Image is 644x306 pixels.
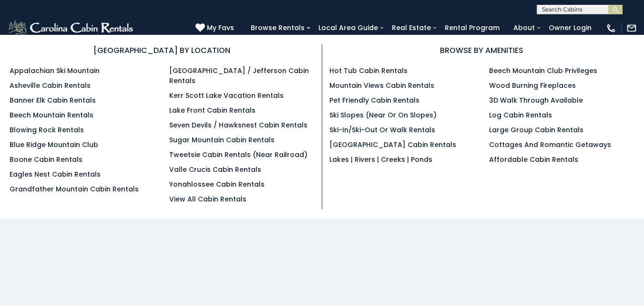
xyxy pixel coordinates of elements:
[329,44,635,56] h3: BROWSE BY AMENITIES
[10,66,100,75] a: Appalachian Ski Mountain
[440,21,504,35] a: Rental Program
[544,21,596,35] a: Owner Login
[10,184,139,194] a: Grandfather Mountain Cabin Rentals
[329,125,435,135] a: Ski-in/Ski-Out or Walk Rentals
[329,81,434,90] a: Mountain Views Cabin Rentals
[489,95,583,105] a: 3D Walk Through Available
[10,44,315,56] h3: [GEOGRAPHIC_DATA] BY LOCATION
[10,95,96,105] a: Banner Elk Cabin Rentals
[10,155,82,164] a: Boone Cabin Rentals
[329,110,437,120] a: Ski Slopes (Near or On Slopes)
[169,150,307,159] a: Tweetsie Cabin Rentals (Near Railroad)
[489,110,552,120] a: Log Cabin Rentals
[10,140,98,149] a: Blue Ridge Mountain Club
[387,21,436,35] a: Real Estate
[329,66,408,75] a: Hot Tub Cabin Rentals
[10,125,84,135] a: Blowing Rock Rentals
[169,66,309,85] a: [GEOGRAPHIC_DATA] / Jefferson Cabin Rentals
[169,120,307,130] a: Seven Devils / Hawksnest Cabin Rentals
[489,140,611,149] a: Cottages and Romantic Getaways
[7,19,136,38] img: White-1-2.png
[169,91,284,100] a: Kerr Scott Lake Vacation Rentals
[169,194,246,204] a: View All Cabin Rentals
[329,95,419,105] a: Pet Friendly Cabin Rentals
[489,155,578,164] a: Affordable Cabin Rentals
[626,23,637,33] img: mail-regular-white.png
[329,140,456,149] a: [GEOGRAPHIC_DATA] Cabin Rentals
[169,135,275,145] a: Sugar Mountain Cabin Rentals
[246,21,309,35] a: Browse Rentals
[169,165,261,174] a: Valle Crucis Cabin Rentals
[10,110,93,120] a: Beech Mountain Rentals
[509,21,540,35] a: About
[606,23,616,33] img: phone-regular-white.png
[169,179,265,189] a: Yonahlossee Cabin Rentals
[489,125,583,135] a: Large Group Cabin Rentals
[195,23,236,33] a: My Favs
[207,23,234,33] span: My Favs
[489,66,597,75] a: Beech Mountain Club Privileges
[314,21,383,35] a: Local Area Guide
[10,81,91,90] a: Asheville Cabin Rentals
[489,81,576,90] a: Wood Burning Fireplaces
[10,169,101,179] a: Eagles Nest Cabin Rentals
[329,155,432,164] a: Lakes | Rivers | Creeks | Ponds
[169,106,256,115] a: Lake Front Cabin Rentals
